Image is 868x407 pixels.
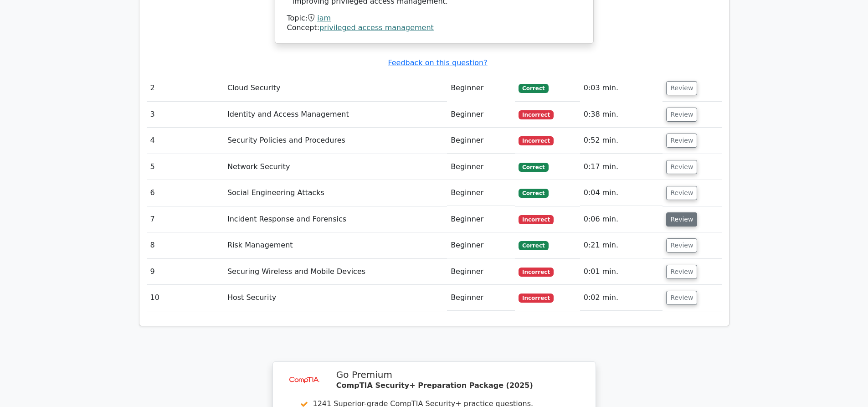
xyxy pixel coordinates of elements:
[519,163,548,172] span: Correct
[666,265,697,279] button: Review
[224,102,447,128] td: Identity and Access Management
[666,212,697,227] button: Review
[224,232,447,258] td: Risk Management
[519,294,554,303] span: Incorrect
[147,128,224,154] td: 4
[580,232,663,258] td: 0:21 min.
[147,206,224,232] td: 7
[319,23,434,32] a: privileged access management
[519,136,554,145] span: Incorrect
[147,75,224,101] td: 2
[580,102,663,128] td: 0:38 min.
[447,128,515,154] td: Beginner
[224,75,447,101] td: Cloud Security
[580,206,663,232] td: 0:06 min.
[519,110,554,119] span: Incorrect
[580,180,663,206] td: 0:04 min.
[447,102,515,128] td: Beginner
[224,154,447,180] td: Network Security
[224,285,447,311] td: Host Security
[519,241,548,250] span: Correct
[447,285,515,311] td: Beginner
[147,180,224,206] td: 6
[580,75,663,101] td: 0:03 min.
[447,180,515,206] td: Beginner
[519,268,554,277] span: Incorrect
[147,285,224,311] td: 10
[447,154,515,180] td: Beginner
[580,285,663,311] td: 0:02 min.
[147,154,224,180] td: 5
[147,102,224,128] td: 3
[287,14,581,23] div: Topic:
[447,259,515,285] td: Beginner
[447,75,515,101] td: Beginner
[519,189,548,198] span: Correct
[666,186,697,200] button: Review
[224,180,447,206] td: Social Engineering Attacks
[287,23,581,33] div: Concept:
[666,238,697,252] button: Review
[447,232,515,258] td: Beginner
[666,291,697,305] button: Review
[666,108,697,122] button: Review
[147,232,224,258] td: 8
[388,58,487,67] a: Feedback on this question?
[580,128,663,154] td: 0:52 min.
[519,215,554,224] span: Incorrect
[447,206,515,232] td: Beginner
[580,154,663,180] td: 0:17 min.
[224,259,447,285] td: Securing Wireless and Mobile Devices
[224,128,447,154] td: Security Policies and Procedures
[147,259,224,285] td: 9
[666,160,697,174] button: Review
[666,81,697,95] button: Review
[580,259,663,285] td: 0:01 min.
[317,14,331,22] a: iam
[519,84,548,93] span: Correct
[666,134,697,148] button: Review
[224,206,447,232] td: Incident Response and Forensics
